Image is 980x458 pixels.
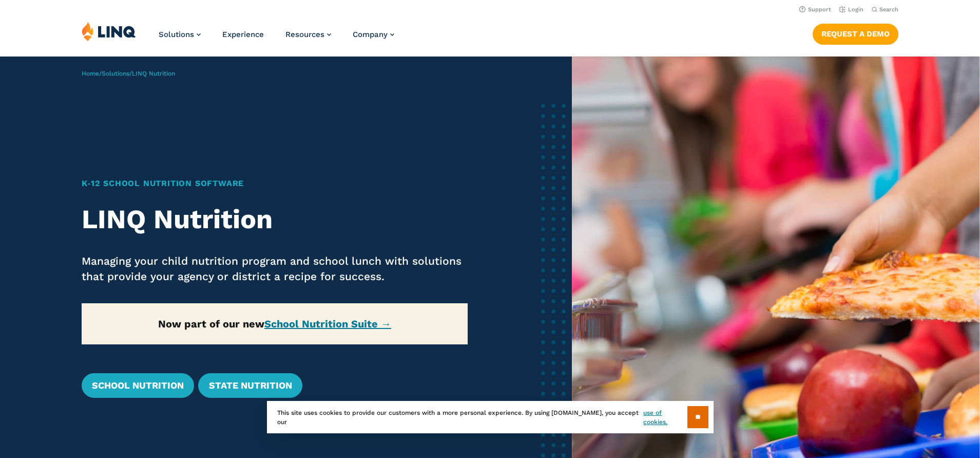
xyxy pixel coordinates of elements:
[285,30,331,39] a: Resources
[82,177,468,190] h1: K‑12 School Nutrition Software
[82,70,99,77] a: Home
[82,70,175,77] span: / /
[353,30,388,39] span: Company
[839,6,863,13] a: Login
[158,318,391,330] strong: Now part of our new
[222,30,264,39] a: Experience
[82,253,468,284] p: Managing your child nutrition program and school lunch with solutions that provide your agency or...
[82,373,194,398] a: School Nutrition
[799,6,831,13] a: Support
[267,401,714,433] div: This site uses cookies to provide our customers with a more personal experience. By using [DOMAIN...
[82,204,273,235] strong: LINQ Nutrition
[285,30,324,39] span: Resources
[264,318,391,330] a: School Nutrition Suite →
[159,30,201,39] a: Solutions
[879,6,898,13] span: Search
[813,24,898,44] a: Request a Demo
[198,373,302,398] a: State Nutrition
[813,22,898,44] nav: Button Navigation
[872,6,898,13] button: Open Search Bar
[102,70,129,77] a: Solutions
[82,22,136,41] img: LINQ | K‑12 Software
[353,30,394,39] a: Company
[132,70,175,77] span: LINQ Nutrition
[159,22,394,56] nav: Primary Navigation
[159,30,194,39] span: Solutions
[643,408,687,427] a: use of cookies.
